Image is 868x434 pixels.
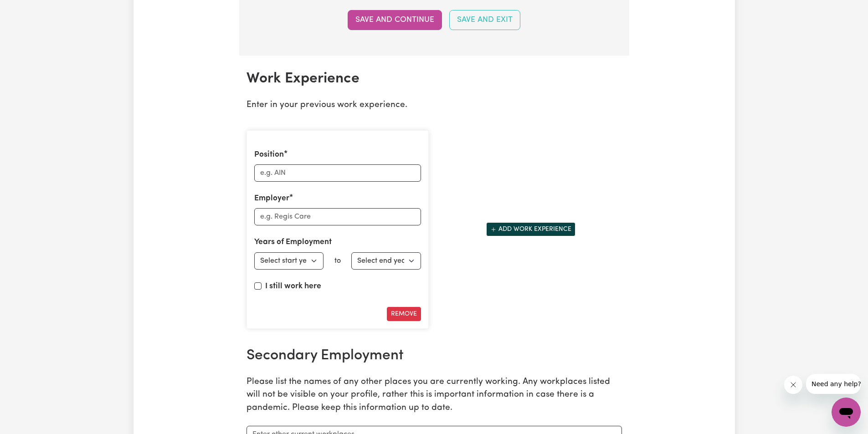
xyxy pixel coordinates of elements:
[247,99,622,112] p: Enter in your previous work experience.
[254,164,421,182] input: e.g. AIN
[348,10,442,30] button: Save and Continue
[449,10,520,30] button: Save and Exit
[387,307,421,321] button: Remove
[254,149,284,161] label: Position
[486,222,575,236] button: Add another work experience
[265,281,321,292] label: I still work here
[334,257,341,265] span: to
[254,236,332,248] label: Years of Employment
[254,193,289,204] label: Employer
[247,347,622,364] h2: Secondary Employment
[806,374,861,394] iframe: Message from company
[254,208,421,225] input: e.g. Regis Care
[247,70,622,87] h2: Work Experience
[247,376,622,415] p: Please list the names of any other places you are currently working. Any workplaces listed will n...
[784,376,802,394] iframe: Close message
[832,398,861,427] iframe: Button to launch messaging window
[5,6,55,14] span: Need any help?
